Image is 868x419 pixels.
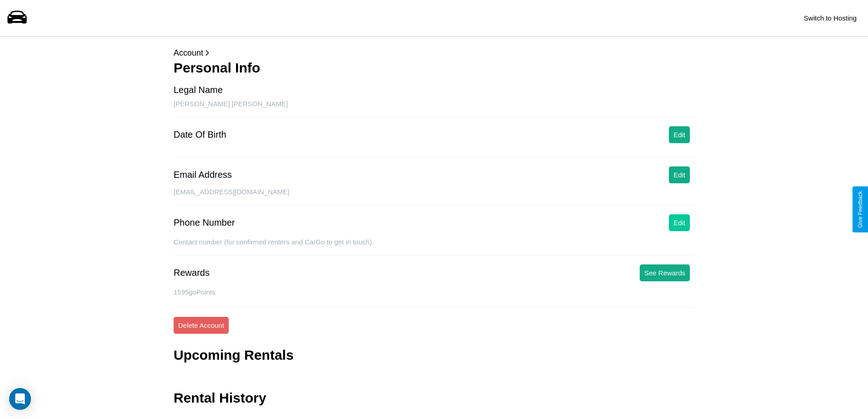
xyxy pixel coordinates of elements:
[174,100,694,117] div: [PERSON_NAME] [PERSON_NAME]
[174,390,266,406] h3: Rental History
[174,217,235,228] div: Phone Number
[174,46,694,60] p: Account
[640,264,690,281] button: See Rewards
[174,238,694,255] div: Contact number (for confirmed renters and CarGo to get in touch).
[174,170,232,180] div: Email Address
[669,214,690,231] button: Edit
[9,388,31,410] div: Open Intercom Messenger
[669,126,690,143] button: Edit
[174,60,694,76] h3: Personal Info
[669,166,690,183] button: Edit
[174,268,210,278] div: Rewards
[857,191,863,228] div: Give Feedback
[174,347,293,363] h3: Upcoming Rentals
[174,188,694,205] div: [EMAIL_ADDRESS][DOMAIN_NAME]
[174,317,229,334] button: Delete Account
[174,286,694,298] p: 1595 goPoints
[799,10,861,26] button: Switch to Hosting
[174,129,226,140] div: Date Of Birth
[174,85,223,95] div: Legal Name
